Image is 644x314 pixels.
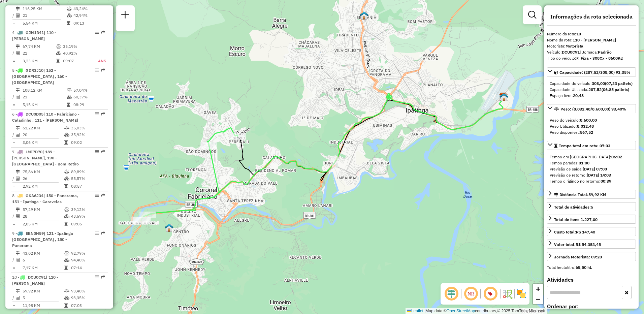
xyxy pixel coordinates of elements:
[73,12,105,19] td: 42,94%
[554,229,595,235] div: Custo total:
[547,13,636,20] h4: Informações da rota selecionada
[101,150,105,154] em: Rota exportada
[602,87,629,92] strong: (06,85 pallets)
[73,5,105,12] td: 43,24%
[547,190,636,199] a: Distância Total:59,92 KM
[605,81,633,86] strong: (07,33 pallets)
[12,175,15,182] td: /
[566,43,583,49] strong: Motorista
[547,55,636,61] div: Tipo do veículo:
[592,81,605,86] strong: 308,00
[22,101,66,108] td: 5,15 KM
[67,88,72,92] i: % de utilização do peso
[22,213,64,220] td: 28
[22,131,64,138] td: 20
[12,149,79,166] span: | 189 - [PERSON_NAME], 190 - [GEOGRAPHIC_DATA] - Bom Retiro
[101,30,105,34] em: Rota exportada
[547,202,636,211] a: Total de atividades:5
[12,12,15,19] td: /
[12,112,79,123] span: 6 -
[63,58,90,64] td: 09:07
[64,140,68,145] i: Tempo total em rota
[12,131,15,138] td: /
[95,275,99,279] em: Opções
[407,309,423,313] a: Leaflet
[71,288,105,294] td: 93,40%
[26,149,42,154] span: LMI7D70
[67,95,72,99] i: % de utilização da cubagem
[16,95,20,99] i: Total de Atividades
[64,266,68,270] i: Tempo total em rota
[64,289,69,293] i: % de utilização do peso
[73,87,105,94] td: 57,04%
[22,58,56,64] td: 3,23 KM
[26,68,43,73] span: GDR3J10
[71,213,105,220] td: 43,59%
[22,183,64,190] td: 2,92 KM
[12,101,15,108] td: =
[500,93,508,101] img: FAD CDD Ipatinga
[90,58,106,64] td: ANS
[16,177,20,181] i: Total de Atividades
[588,87,602,92] strong: 287,52
[550,93,633,99] div: Espaço livre:
[73,101,105,108] td: 08:29
[580,130,593,135] strong: 567,52
[547,104,636,113] a: Peso: (8.032,48/8.600,00) 93,40%
[22,139,64,146] td: 3,06 KM
[119,8,132,23] a: Nova sessão e pesquisa
[95,30,99,34] em: Opções
[547,49,636,55] div: Veículo:
[22,221,64,227] td: 2,05 KM
[16,208,20,212] i: Distância Total
[516,288,527,299] img: Exibir/Ocultar setores
[22,175,64,182] td: 26
[56,59,60,63] i: Tempo total em rota
[587,172,611,178] strong: [DATE] 14:03
[63,43,90,50] td: 35,19%
[67,7,72,11] i: % de utilização do peso
[576,31,581,36] strong: 10
[12,68,67,85] span: 5 -
[536,295,540,303] span: −
[16,7,20,11] i: Distância Total
[12,20,15,27] td: =
[26,231,44,236] span: EBN0H59
[406,308,547,314] div: Map data © contributors,© 2025 TomTom, Microsoft
[554,242,601,248] div: Valor total:
[22,168,64,175] td: 75,86 KM
[554,217,598,223] div: Total de itens:
[559,70,631,75] span: Capacidade: (287,52/308,00) 93,35%
[547,264,636,271] div: Total hectolitro:
[22,5,66,12] td: 116,25 KM
[463,286,479,302] span: Ocultar NR
[16,88,20,92] i: Distância Total
[101,275,105,279] em: Rota exportada
[16,289,20,293] i: Distância Total
[22,294,64,301] td: 5
[12,275,58,286] span: 10 -
[56,44,61,49] i: % de utilização do peso
[360,11,368,20] img: 204 UDC Light Ipatinga
[71,221,105,227] td: 09:06
[71,131,105,138] td: 35,92%
[95,193,99,197] em: Opções
[71,139,105,146] td: 09:02
[550,160,633,166] div: Tempo paradas:
[71,264,105,271] td: 07:14
[73,20,105,27] td: 09:13
[502,288,513,299] img: Fluxo de ruas
[71,302,105,309] td: 07:03
[576,242,601,247] strong: R$ 54.353,45
[64,222,68,226] i: Tempo total em rota
[580,118,597,123] strong: 8.600,00
[12,294,15,301] td: /
[71,206,105,213] td: 39,12%
[550,154,633,160] div: Tempo em [GEOGRAPHIC_DATA]:
[12,149,79,166] span: 7 -
[12,58,15,64] td: =
[16,44,20,49] i: Distância Total
[547,252,636,261] a: Jornada Motorista: 09:20
[591,205,593,210] strong: 5
[64,133,69,137] i: % de utilização da cubagem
